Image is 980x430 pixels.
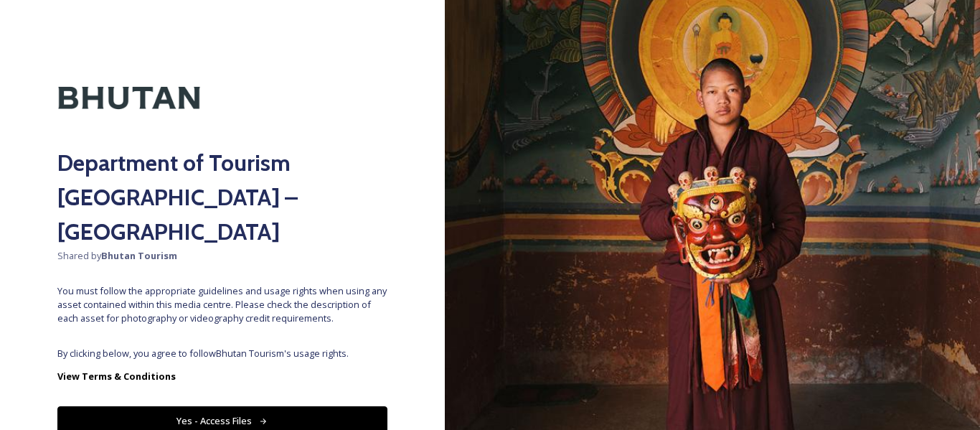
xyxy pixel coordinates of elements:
a: View Terms & Conditions [57,368,387,385]
strong: View Terms & Conditions [57,370,176,383]
span: You must follow the appropriate guidelines and usage rights when using any asset contained within... [57,284,387,326]
span: By clicking below, you agree to follow Bhutan Tourism 's usage rights. [57,347,387,360]
strong: Bhutan Tourism [101,249,177,262]
img: Kingdom-of-Bhutan-Logo.png [57,57,201,139]
h2: Department of Tourism [GEOGRAPHIC_DATA] – [GEOGRAPHIC_DATA] [57,146,387,249]
span: Shared by [57,249,387,263]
